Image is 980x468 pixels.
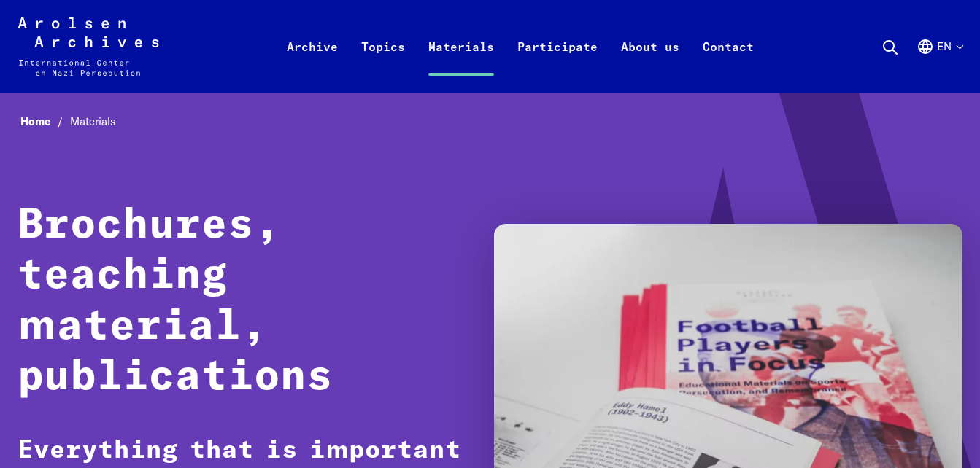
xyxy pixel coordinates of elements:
nav: Primary [275,17,765,76]
a: Topics [350,35,417,93]
a: Contact [691,35,765,93]
strong: Brochures, teaching material, publications [18,205,333,397]
span: Materials [70,114,115,128]
button: English, language selection [917,38,962,90]
a: About us [609,35,691,93]
a: Materials [417,35,506,93]
a: Home [20,114,70,128]
nav: Breadcrumb [18,111,962,133]
a: Participate [506,35,609,93]
a: Archive [275,35,350,93]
